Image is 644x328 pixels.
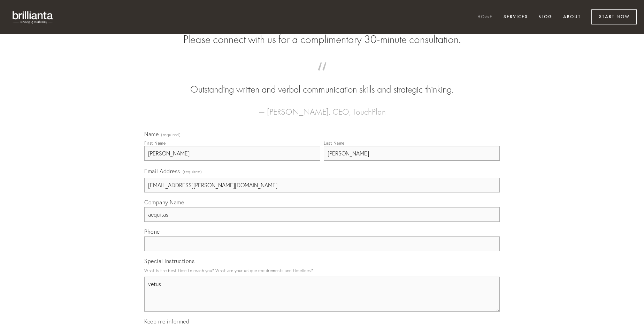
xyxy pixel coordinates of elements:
[155,69,489,83] span: “
[534,12,557,23] a: Blog
[144,140,166,146] div: First Name
[144,277,500,312] textarea: vetus
[144,228,160,235] span: Phone
[591,9,637,24] a: Start Now
[144,199,184,206] span: Company Name
[324,140,345,146] div: Last Name
[144,266,500,275] p: What is the best time to reach you? What are your unique requirements and timelines?
[161,133,181,137] span: (required)
[7,7,59,27] img: brillianta - research, strategy, marketing
[144,168,180,175] span: Email Address
[155,96,489,119] figcaption: — [PERSON_NAME], CEO, TouchPlan
[559,12,585,23] a: About
[183,167,202,176] span: (required)
[473,12,497,23] a: Home
[144,318,189,325] span: Keep me informed
[499,12,532,23] a: Services
[144,131,159,138] span: Name
[155,69,489,96] blockquote: Outstanding written and verbal communication skills and strategic thinking.
[144,33,500,46] h2: Please connect with us for a complimentary 30-minute consultation.
[144,257,194,264] span: Special Instructions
